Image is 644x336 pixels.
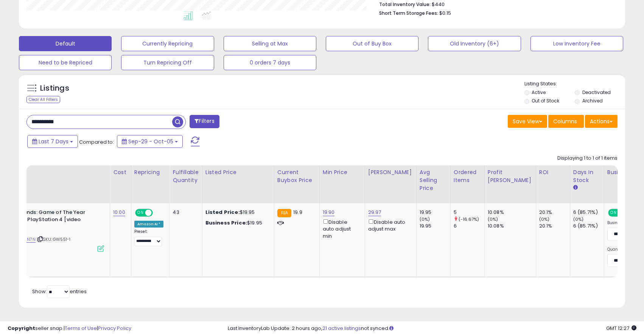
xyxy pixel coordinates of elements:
div: Ordered Items [454,168,481,184]
h5: Listings [40,83,69,94]
span: Show: entries [32,288,87,295]
strong: Copyright [8,325,35,332]
small: FBA [277,209,291,217]
span: 19.9 [293,209,302,216]
div: Listed Price [205,168,271,176]
button: 0 orders 7 days [224,55,316,70]
div: Amazon AI * [134,221,164,228]
span: Compared to: [79,138,114,146]
a: Terms of Use [65,325,97,332]
div: Current Buybox Price [277,168,316,184]
button: Sep-29 - Oct-05 [117,135,183,148]
button: Save View [508,115,547,128]
div: Clear All Filters [26,96,60,103]
p: Listing States: [524,80,625,88]
a: 21 active listings [322,325,361,332]
label: Archived [582,97,603,104]
button: Default [19,36,112,51]
div: Disable auto adjust min [323,218,359,240]
div: 10.08% [488,223,536,229]
b: Business Price: [205,219,247,226]
div: 6 (85.71%) [573,209,604,216]
div: Fulfillable Quantity [173,168,199,184]
a: Privacy Policy [98,325,131,332]
div: 20.1% [539,209,570,216]
div: 5 [454,209,484,216]
button: Currently Repricing [121,36,214,51]
div: 43 [173,209,196,216]
div: 6 (85.71%) [573,223,604,229]
span: $0.15 [439,9,451,17]
button: Out of Buy Box [326,36,418,51]
div: 10.08% [488,209,536,216]
small: (0%) [488,216,498,222]
label: Deactivated [582,89,611,96]
div: ROI [539,168,567,176]
div: Days In Stock [573,168,601,184]
button: Turn Repricing Off [121,55,214,70]
span: 2025-10-14 12:27 GMT [606,325,636,332]
button: Last 7 Days [27,135,78,148]
div: seller snap | | [8,325,131,332]
span: Columns [553,118,577,125]
div: Cost [113,168,128,176]
b: Short Term Storage Fees: [379,10,438,16]
b: Borderlands: Game of The Year Edition - PlayStation 4 [video game] [5,209,96,232]
div: Profit [PERSON_NAME] [488,168,533,184]
div: Avg Selling Price [420,168,447,192]
button: Selling at Max [224,36,316,51]
div: Preset: [134,229,164,246]
div: [PERSON_NAME] [368,168,413,176]
button: Need to be Repriced [19,55,112,70]
div: $19.95 [205,220,268,226]
a: 10.00 [113,209,125,216]
span: | SKU: GW551-1 [37,236,70,242]
span: Sep-29 - Oct-05 [128,138,173,145]
small: Days In Stock. [573,184,578,191]
button: Old Inventory (6+) [428,36,521,51]
span: ON [609,210,618,216]
b: Listed Price: [205,209,240,216]
label: Out of Stock [532,97,559,104]
div: 6 [454,223,484,229]
div: Displaying 1 to 1 of 1 items [557,155,618,162]
div: 19.95 [420,223,450,229]
div: $19.95 [205,209,268,216]
span: ON [136,210,145,216]
small: (0%) [573,216,584,222]
small: (0%) [420,216,430,222]
a: 19.90 [323,209,335,216]
button: Actions [585,115,618,128]
button: Filters [190,115,219,128]
span: Last 7 Days [39,138,68,145]
div: Last InventoryLab Update: 2 hours ago, not synced. [228,325,636,332]
div: Repricing [134,168,166,176]
div: 19.95 [420,209,450,216]
label: Active [532,89,546,96]
button: Low Inventory Fee [530,36,623,51]
div: Disable auto adjust max [368,218,411,232]
span: OFF [152,210,164,216]
a: 29.97 [368,209,381,216]
div: 20.1% [539,223,570,229]
button: Columns [548,115,584,128]
small: (-16.67%) [459,216,479,222]
b: Total Inventory Value: [379,1,431,8]
small: (0%) [539,216,550,222]
div: Min Price [323,168,362,176]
